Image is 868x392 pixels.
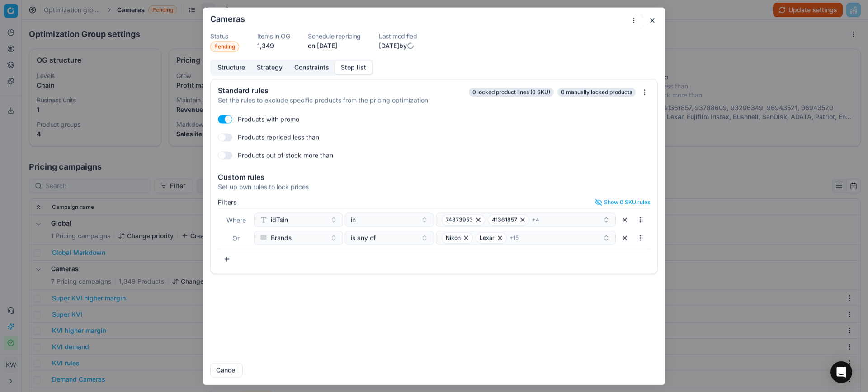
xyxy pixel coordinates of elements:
span: Lexar [480,234,495,241]
h2: Cameras [210,15,245,23]
button: Cancel [210,363,243,377]
label: Products with promo [238,115,299,124]
dt: Status [210,33,239,39]
p: [DATE] by [379,41,417,50]
div: Custom rules [218,173,650,180]
span: 41361857 [492,216,517,223]
button: Stop list [335,61,372,74]
span: Pending [210,41,239,52]
span: in [351,215,356,224]
div: Set the rules to exclude specific products from the pricing optimization [218,96,467,105]
button: Structure [212,61,251,74]
span: + 15 [509,234,519,241]
span: is any of [351,233,376,242]
span: Nikon [446,234,461,241]
label: Filters [218,199,237,205]
span: idTsin [271,215,288,224]
button: NikonLexar+15 [436,231,616,245]
div: Standard rules [218,87,467,94]
span: 74873953 [446,216,473,223]
span: 0 manually locked products [557,88,636,97]
span: Where [226,216,246,224]
span: 0 locked product lines (0 SKU) [469,88,554,97]
button: 7487395341361857+4 [436,212,616,227]
label: Products out of stock more than [238,151,333,160]
div: Set up own rules to lock prices [218,182,650,191]
span: Or [232,234,240,242]
span: + 4 [532,216,539,223]
button: Constraints [288,61,335,74]
dt: Schedule repricing [308,33,361,39]
span: on [DATE] [308,42,337,49]
span: 1,349 [257,42,274,49]
dt: Items in OG [257,33,290,39]
label: Products repriced less than [238,133,319,142]
span: Brands [271,233,292,242]
button: Show 0 SKU rules [595,198,650,206]
dt: Last modified [379,33,417,39]
button: Strategy [251,61,288,74]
